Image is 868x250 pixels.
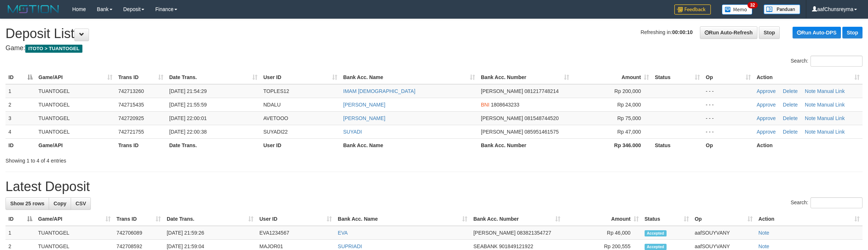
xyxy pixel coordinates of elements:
[748,2,757,8] span: 32
[5,71,36,84] th: ID: activate to sort column descending
[164,226,256,240] td: [DATE] 21:59:26
[783,115,798,121] a: Delete
[617,115,641,121] span: Rp 75,000
[517,230,551,236] span: Copy 083821354727 to clipboard
[25,45,82,53] span: ITOTO > TUANTOGEL
[700,26,757,39] a: Run Auto-Refresh
[805,115,816,121] a: Note
[572,138,652,152] th: Rp 346.000
[481,115,523,121] span: [PERSON_NAME]
[5,125,36,138] td: 4
[166,71,260,84] th: Date Trans.: activate to sort column ascending
[169,115,207,121] span: [DATE] 22:00:01
[563,226,642,240] td: Rp 46,000
[652,138,703,152] th: Status
[692,212,756,226] th: Op: activate to sort column ascending
[783,129,798,135] a: Delete
[5,179,863,194] h1: Latest Deposit
[114,226,164,240] td: 742706089
[340,138,478,152] th: Bank Acc. Name
[524,129,559,135] span: Copy 085951461575 to clipboard
[114,212,164,226] th: Trans ID: activate to sort column ascending
[263,129,288,135] span: SUYADI22
[115,71,166,84] th: Trans ID: activate to sort column ascending
[499,243,533,249] span: Copy 901849121922 to clipboard
[757,102,776,108] a: Approve
[791,197,863,208] label: Search:
[169,102,207,108] span: [DATE] 21:55:59
[5,154,356,164] div: Showing 1 to 4 of 4 entries
[263,102,281,108] span: NDALU
[783,88,798,94] a: Delete
[5,26,863,41] h1: Deposit List
[617,129,641,135] span: Rp 47,000
[757,88,776,94] a: Approve
[703,84,754,98] td: - - -
[645,244,667,250] span: Accepted
[343,115,385,121] a: [PERSON_NAME]
[338,230,348,236] a: EVA
[645,230,667,236] span: Accepted
[563,212,642,226] th: Amount: activate to sort column ascending
[817,102,845,108] a: Manual Link
[652,71,703,84] th: Status: activate to sort column ascending
[478,71,572,84] th: Bank Acc. Number: activate to sort column ascending
[5,45,863,52] h4: Game:
[481,88,523,94] span: [PERSON_NAME]
[793,27,841,38] a: Run Auto-DPS
[805,129,816,135] a: Note
[615,88,641,94] span: Rp 200,000
[756,212,863,226] th: Action: activate to sort column ascending
[5,84,36,98] td: 1
[674,4,711,15] img: Feedback.jpg
[473,243,497,249] span: SEABANK
[35,212,114,226] th: Game/API: activate to sort column ascending
[5,226,35,240] td: 1
[256,212,335,226] th: User ID: activate to sort column ascending
[641,29,693,35] span: Refreshing in:
[672,29,693,35] strong: 00:00:10
[75,201,86,206] span: CSV
[5,138,36,152] th: ID
[810,197,863,208] input: Search:
[10,201,44,206] span: Show 25 rows
[36,138,115,152] th: Game/API
[783,102,798,108] a: Delete
[791,56,863,67] label: Search:
[758,243,769,249] a: Note
[36,71,115,84] th: Game/API: activate to sort column ascending
[817,129,845,135] a: Manual Link
[764,4,800,14] img: panduan.png
[166,138,260,152] th: Date Trans.
[256,226,335,240] td: EVA1234567
[692,226,756,240] td: aafSOUYVANY
[340,71,478,84] th: Bank Acc. Name: activate to sort column ascending
[36,84,115,98] td: TUANTOGEL
[35,226,114,240] td: TUANTOGEL
[478,138,572,152] th: Bank Acc. Number
[118,102,144,108] span: 742715435
[817,88,845,94] a: Manual Link
[703,111,754,125] td: - - -
[722,4,753,15] img: Button%20Memo.svg
[5,197,49,210] a: Show 25 rows
[169,129,207,135] span: [DATE] 22:00:38
[5,98,36,111] td: 2
[703,125,754,138] td: - - -
[169,88,207,94] span: [DATE] 21:54:29
[263,88,289,94] span: TOPLES12
[343,102,385,108] a: [PERSON_NAME]
[36,98,115,111] td: TUANTOGEL
[758,230,769,236] a: Note
[335,212,470,226] th: Bank Acc. Name: activate to sort column ascending
[757,129,776,135] a: Approve
[118,115,144,121] span: 742720925
[805,102,816,108] a: Note
[759,26,780,39] a: Stop
[260,138,340,152] th: User ID
[338,243,362,249] a: SUPRIADI
[263,115,288,121] span: AVETOOO
[473,230,515,236] span: [PERSON_NAME]
[260,71,340,84] th: User ID: activate to sort column ascending
[115,138,166,152] th: Trans ID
